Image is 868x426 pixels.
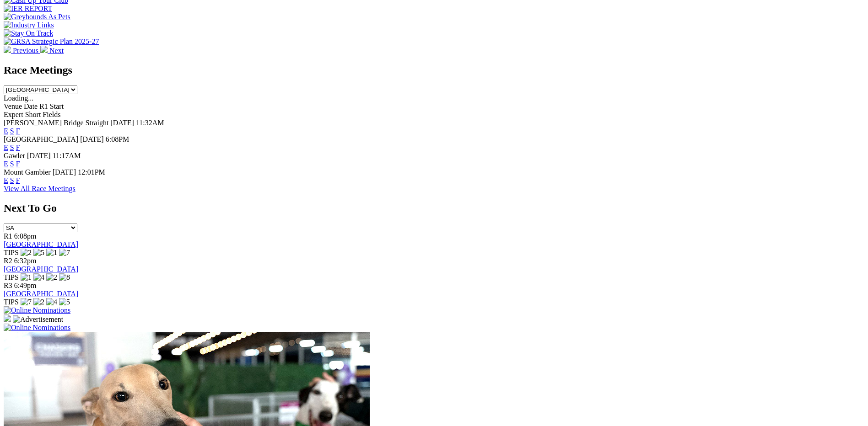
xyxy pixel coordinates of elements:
[53,168,76,176] span: [DATE]
[16,176,20,184] a: F
[4,240,78,248] a: [GEOGRAPHIC_DATA]
[4,21,54,29] img: Industry Links
[33,273,44,282] img: 4
[21,298,32,306] img: 7
[27,152,51,160] span: [DATE]
[4,64,864,76] h2: Race Meetings
[4,111,23,118] span: Expert
[4,168,51,176] span: Mount Gambier
[4,314,11,322] img: 15187_Greyhounds_GreysPlayCentral_Resize_SA_WebsiteBanner_300x115_2025.jpg
[16,144,20,151] a: F
[24,102,38,110] span: Date
[33,298,44,306] img: 2
[40,47,64,54] a: Next
[16,127,20,135] a: F
[10,176,14,184] a: S
[78,168,105,176] span: 12:01PM
[13,47,38,54] span: Previous
[14,282,37,289] span: 6:49pm
[4,5,52,13] img: IER REPORT
[10,127,14,135] a: S
[59,298,70,306] img: 5
[106,135,129,143] span: 6:08PM
[110,119,134,127] span: [DATE]
[4,324,70,332] img: Online Nominations
[4,232,12,240] span: R1
[10,160,14,168] a: S
[4,249,19,256] span: TIPS
[4,102,22,110] span: Venue
[49,47,64,54] span: Next
[80,135,104,143] span: [DATE]
[4,298,19,306] span: TIPS
[46,249,57,257] img: 1
[33,249,44,257] img: 5
[16,160,20,168] a: F
[21,249,32,257] img: 2
[43,111,60,118] span: Fields
[21,273,32,282] img: 1
[4,176,8,184] a: E
[4,119,108,127] span: [PERSON_NAME] Bridge Straight
[59,273,70,282] img: 8
[4,282,12,289] span: R3
[4,273,19,281] span: TIPS
[4,160,8,168] a: E
[14,257,37,265] span: 6:32pm
[53,152,81,160] span: 11:17AM
[4,94,33,102] span: Loading...
[4,29,53,37] img: Stay On Track
[4,257,12,265] span: R2
[4,47,40,54] a: Previous
[4,306,70,314] img: Online Nominations
[14,232,37,240] span: 6:08pm
[4,290,78,298] a: [GEOGRAPHIC_DATA]
[4,46,11,53] img: chevron-left-pager-white.svg
[46,273,57,282] img: 2
[4,144,8,151] a: E
[13,315,63,324] img: Advertisement
[39,102,64,110] span: R1 Start
[4,37,99,46] img: GRSA Strategic Plan 2025-27
[4,152,25,160] span: Gawler
[25,111,41,118] span: Short
[4,135,78,143] span: [GEOGRAPHIC_DATA]
[10,144,14,151] a: S
[4,265,78,273] a: [GEOGRAPHIC_DATA]
[46,298,57,306] img: 4
[4,13,70,21] img: Greyhounds As Pets
[59,249,70,257] img: 7
[4,185,75,192] a: View All Race Meetings
[4,127,8,135] a: E
[40,46,48,53] img: chevron-right-pager-white.svg
[4,202,864,214] h2: Next To Go
[136,119,164,127] span: 11:32AM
